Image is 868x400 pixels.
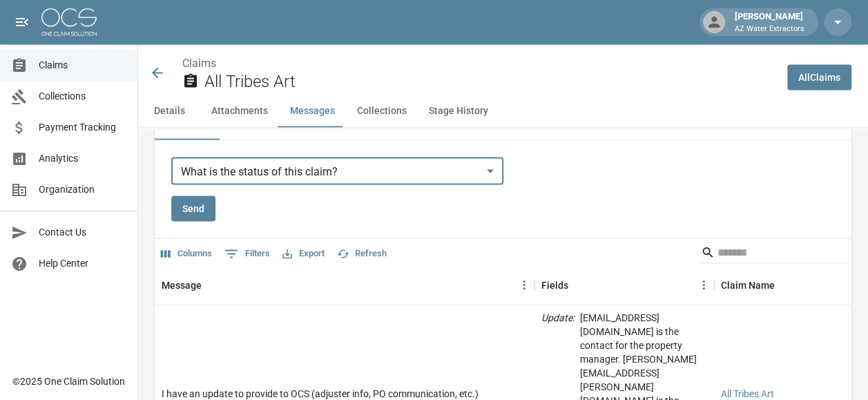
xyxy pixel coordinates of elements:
[171,196,215,222] button: Send
[171,158,503,185] div: What is the status of this claim?
[182,55,776,72] nav: breadcrumb
[138,95,200,128] button: Details
[157,243,215,265] button: Select columns
[138,95,868,128] div: anchor tabs
[39,256,126,271] span: Help Center
[39,89,126,104] span: Collections
[155,266,534,305] div: Message
[162,266,202,305] div: Message
[39,225,126,240] span: Contact Us
[279,243,328,265] button: Export
[735,23,804,35] p: AZ Water Extractors
[12,374,125,388] div: © 2025 One Claim Solution
[346,95,418,128] button: Collections
[721,266,775,305] div: Claim Name
[8,8,36,36] button: open drawer
[787,65,851,91] a: AllClaims
[39,182,126,197] span: Organization
[714,266,866,305] div: Claim Name
[182,57,216,70] a: Claims
[729,10,810,35] div: [PERSON_NAME]
[39,120,126,135] span: Payment Tracking
[701,242,849,267] div: Search
[418,95,499,128] button: Stage History
[334,243,390,265] button: Refresh
[202,276,221,295] button: Sort
[200,95,279,128] button: Attachments
[568,276,588,295] button: Sort
[534,266,714,305] div: Fields
[514,275,534,296] button: Menu
[775,276,794,295] button: Sort
[39,151,126,166] span: Analytics
[845,275,866,296] button: Menu
[541,266,568,305] div: Fields
[39,58,126,73] span: Claims
[221,243,273,265] button: Show filters
[693,275,714,296] button: Menu
[279,95,346,128] button: Messages
[204,72,776,92] h2: All Tribes Art
[41,8,97,36] img: ocs-logo-white-transparent.png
